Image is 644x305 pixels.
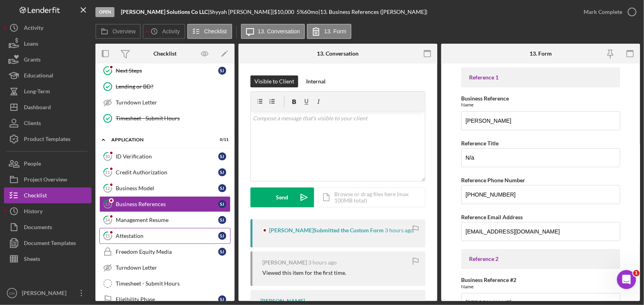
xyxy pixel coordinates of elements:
div: S J [218,200,226,208]
tspan: 13 [105,201,110,207]
div: 0 / 11 [214,137,229,142]
a: 10ID VerificationSJ [99,149,231,164]
div: Lending or BD? [116,83,230,90]
div: Activity [24,20,43,38]
label: Checklist [204,28,227,35]
button: Documents [4,219,91,235]
label: Reference Title [461,140,499,147]
div: Dashboard [24,99,51,117]
a: Dashboard [4,99,91,115]
button: Project Overview [4,172,91,187]
div: S J [218,216,226,224]
button: 13. Conversation [241,24,305,39]
button: CH[PERSON_NAME] [4,285,91,301]
button: Grants [4,52,91,68]
div: Educational [24,68,53,85]
div: Timesheet - Submit Hours [116,280,230,287]
button: 13. Form [307,24,351,39]
div: 60 mo [304,9,318,15]
button: Product Templates [4,131,91,147]
div: Reference 2 [469,256,612,262]
div: Timesheet - Submit Hours [116,115,230,122]
button: Internal [302,75,330,87]
div: Business Model [116,185,218,191]
div: Visible to Client [254,75,294,87]
button: Visible to Client [250,75,298,87]
a: Freedom Equity MediaSJ [99,244,231,260]
div: Mark Complete [584,4,622,20]
a: Turndown Letter [99,260,231,276]
button: Long-Term [4,83,91,99]
a: Timesheet - Submit Hours [99,110,231,126]
a: 14Management ResumeSJ [99,212,231,228]
div: Product Templates [24,131,70,149]
label: Business Reference [461,95,509,102]
div: Viewed this item for the first time. [262,270,346,276]
span: 1 [633,270,640,276]
a: 11Credit AuthorizationSJ [99,164,231,180]
div: Business References [116,201,218,207]
div: Freedom Equity Media [116,249,218,255]
b: [PERSON_NAME] Solutions Co LLC [121,8,208,15]
text: CH [9,291,15,295]
time: 2025-09-04 14:01 [308,259,337,266]
time: 2025-09-04 14:05 [385,227,413,234]
tspan: 14 [105,217,111,222]
div: Open [95,7,114,17]
button: Overview [95,24,141,39]
div: Document Templates [24,235,76,253]
div: Eligibility Phase [116,296,218,303]
div: ID Verification [116,153,218,160]
div: Internal [306,75,326,87]
button: Clients [4,115,91,131]
div: Project Overview [24,172,67,189]
tspan: 15 [105,233,110,238]
a: 13Business ReferencesSJ [99,196,231,212]
button: Educational [4,68,91,83]
div: Loans [24,36,38,54]
div: [PERSON_NAME] [20,285,72,303]
div: Sheets [24,251,40,269]
div: Name [461,284,620,290]
div: S J [218,67,226,75]
div: Documents [24,219,52,237]
label: 13. Form [324,28,346,35]
div: Next Steps [116,68,218,74]
div: Checklist [153,50,177,57]
button: Activity [4,20,91,36]
button: People [4,156,91,172]
button: History [4,203,91,219]
div: [PERSON_NAME] [262,259,307,266]
button: Checklist [4,187,91,203]
div: S J [218,184,226,192]
iframe: Intercom live chat [617,270,636,289]
div: | 13. Business References ([PERSON_NAME]) [318,9,427,15]
div: | [121,9,209,15]
div: 13. Conversation [317,50,359,57]
div: [PERSON_NAME] [260,298,305,304]
button: Send [250,187,314,207]
div: History [24,203,43,221]
button: Checklist [187,24,232,39]
div: Application [111,137,209,142]
div: Management Resume [116,217,218,223]
div: Reference 1 [469,74,612,81]
div: S J [218,152,226,160]
div: S J [218,168,226,176]
div: [PERSON_NAME] Submitted the Custom Form [269,227,384,234]
tspan: 12 [105,185,110,191]
button: Sheets [4,251,91,267]
div: Shyyah [PERSON_NAME] | [209,9,274,15]
div: Long-Term [24,83,50,101]
label: Business Reference #2 [461,276,516,283]
div: People [24,156,41,174]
